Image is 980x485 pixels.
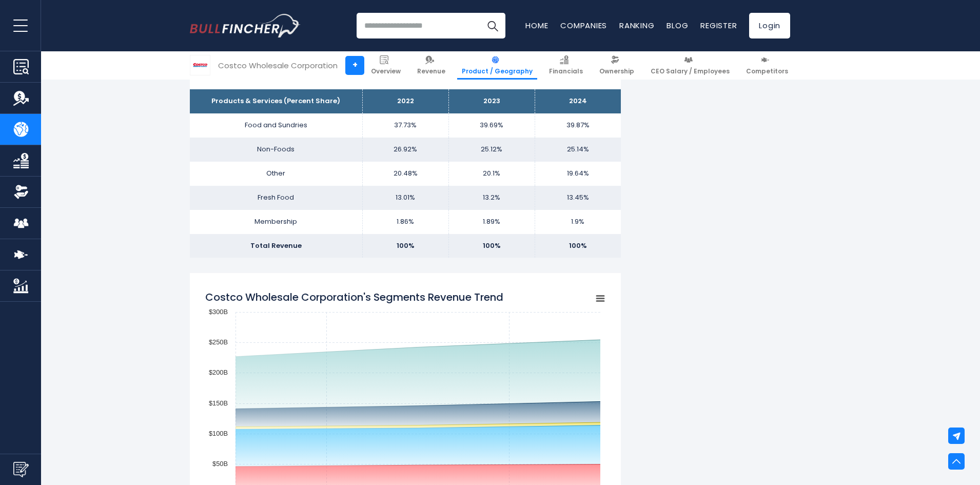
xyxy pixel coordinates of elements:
[700,20,737,31] a: Register
[209,368,228,376] text: $200B
[366,51,405,80] a: Overview
[205,290,503,304] tspan: Costco Wholesale Corporation's Segments Revenue Trend
[190,186,362,210] td: Fresh Food
[457,51,537,80] a: Product / Geography
[362,89,448,113] th: 2022
[448,113,535,138] td: 39.69%
[190,14,300,37] a: Go to homepage
[13,184,29,200] img: Ownership
[749,13,790,38] a: Login
[599,67,634,75] span: Ownership
[362,162,448,186] td: 20.48%
[535,186,621,210] td: 13.45%
[535,89,621,113] th: 2024
[595,51,639,80] a: Ownership
[448,186,535,210] td: 13.2%
[535,210,621,234] td: 1.9%
[209,399,228,407] text: $150B
[549,67,583,75] span: Financials
[190,55,210,75] img: COST logo
[362,234,448,258] td: 100%
[448,162,535,186] td: 20.1%
[413,51,450,80] a: Revenue
[190,138,362,162] td: Non-Foods
[212,460,228,468] text: $50B
[209,308,228,316] text: $300B
[525,20,548,31] a: Home
[646,51,734,80] a: CEO Salary / Employees
[535,113,621,138] td: 39.87%
[417,67,445,75] span: Revenue
[746,67,788,75] span: Competitors
[651,67,730,75] span: CEO Salary / Employees
[190,113,362,138] td: Food and Sundries
[362,113,448,138] td: 37.73%
[667,20,688,31] a: Blog
[535,234,621,258] td: 100%
[190,210,362,234] td: Membership
[190,234,362,258] td: Total Revenue
[209,430,228,437] text: $100B
[345,56,364,75] a: +
[362,186,448,210] td: 13.01%
[480,13,505,38] button: Search
[448,138,535,162] td: 25.12%
[371,67,401,75] span: Overview
[362,210,448,234] td: 1.86%
[190,162,362,186] td: Other
[218,60,338,71] div: Costco Wholesale Corporation
[190,89,362,113] th: Products & Services (Percent Share)
[462,67,533,75] span: Product / Geography
[741,51,793,80] a: Competitors
[448,89,535,113] th: 2023
[535,138,621,162] td: 25.14%
[448,210,535,234] td: 1.89%
[362,138,448,162] td: 26.92%
[544,51,587,80] a: Financials
[190,14,301,37] img: Bullfincher logo
[535,162,621,186] td: 19.64%
[619,20,654,31] a: Ranking
[560,20,607,31] a: Companies
[209,338,228,346] text: $250B
[448,234,535,258] td: 100%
